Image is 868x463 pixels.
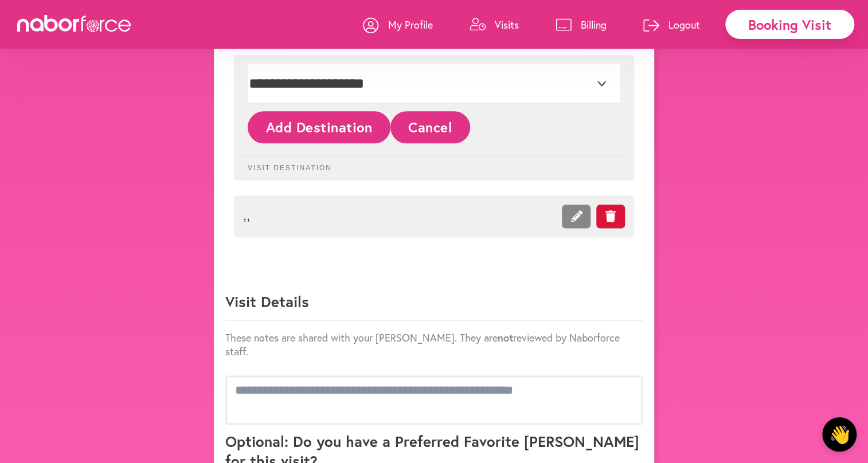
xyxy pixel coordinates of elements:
[581,18,607,32] p: Billing
[388,18,433,32] p: My Profile
[225,292,643,320] p: Visit Details
[363,7,433,42] a: My Profile
[248,111,390,143] button: Add Destination
[725,10,854,39] div: Booking Visit
[668,18,700,32] p: Logout
[495,18,519,32] p: Visits
[829,425,850,445] div: 👋
[556,7,607,42] a: Billing
[822,417,857,452] button: 👋
[239,155,629,172] p: Visit Destination
[643,7,700,42] a: Logout
[225,331,643,358] p: These notes are shared with your [PERSON_NAME]. They are reviewed by Naborforce staff.
[243,209,495,223] span: , ,
[390,111,470,143] button: Cancel
[470,7,519,42] a: Visits
[498,331,513,344] strong: not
